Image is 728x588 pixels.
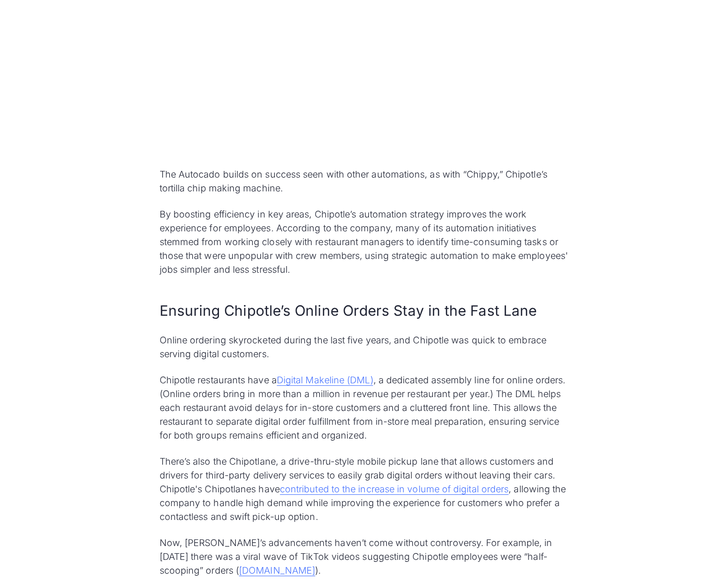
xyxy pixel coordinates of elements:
[280,484,509,495] a: contributed to the increase in volume of digital orders
[239,565,315,576] a: [DOMAIN_NAME]
[160,536,569,577] p: Now, [PERSON_NAME]’s advancements haven’t come without controversy. For example, in [DATE] there ...
[277,375,373,386] a: Digital Makeline (DML)
[160,207,569,276] p: By boosting efficiency in key areas, Chipotle’s automation strategy improves the work experience ...
[160,301,569,321] h2: Ensuring Chipotle’s Online Orders Stay in the Fast Lane
[160,373,569,442] p: Chipotle restaurants have a , a dedicated assembly line for online orders. (Online orders bring i...
[160,454,569,524] p: There’s also the Chipotlane, a drive-thru-style mobile pickup lane that allows customers and driv...
[160,167,569,195] p: The Autocado builds on success seen with other automations, as with “Chippy,” Chipotle’s tortilla...
[160,333,569,361] p: Online ordering skyrocketed during the last five years, and Chipotle was quick to embrace serving...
